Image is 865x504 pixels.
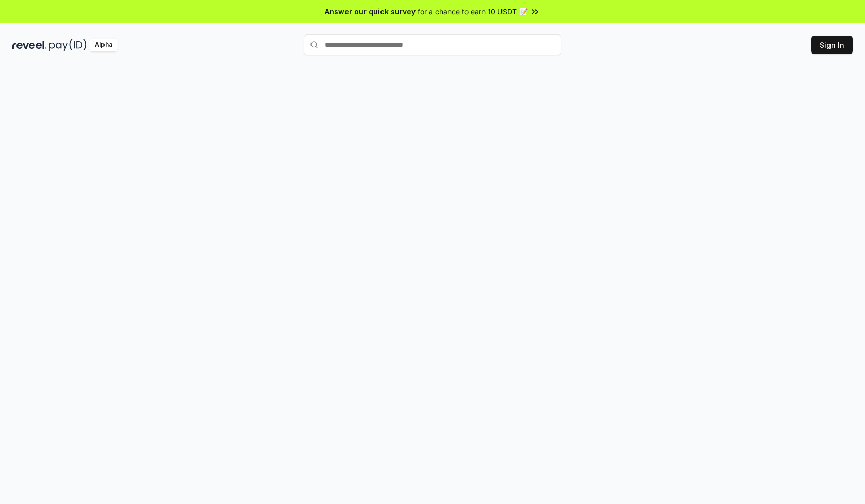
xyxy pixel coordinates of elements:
[418,6,528,17] span: for a chance to earn 10 USDT 📝
[811,36,853,54] button: Sign In
[325,6,416,17] span: Answer our quick survey
[12,39,47,51] img: reveel_dark
[49,39,87,51] img: pay_id
[89,39,118,51] div: Alpha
